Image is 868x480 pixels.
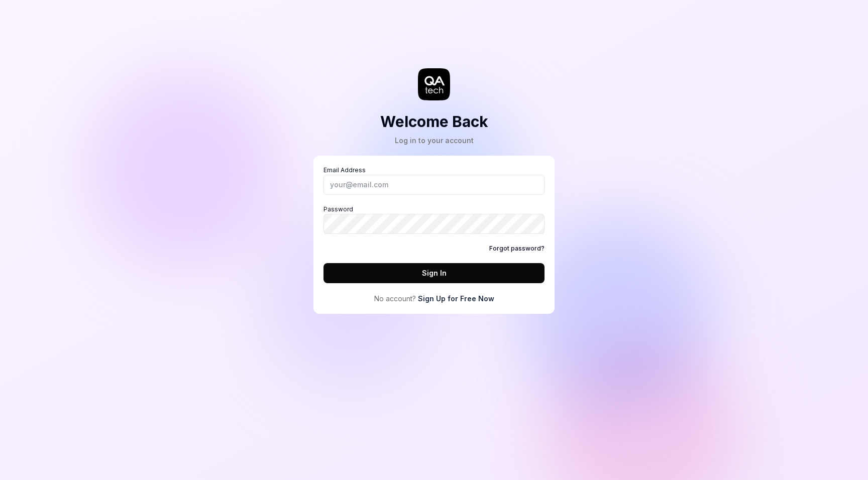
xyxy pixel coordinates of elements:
label: Password [323,205,545,234]
a: Forgot password? [489,244,545,253]
input: Password [323,214,545,234]
div: Log in to your account [380,135,488,146]
label: Email Address [323,166,545,195]
span: No account? [374,293,416,304]
h2: Welcome Back [380,110,488,133]
a: Sign Up for Free Now [418,293,494,304]
button: Sign In [323,263,545,283]
input: Email Address [323,175,545,195]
